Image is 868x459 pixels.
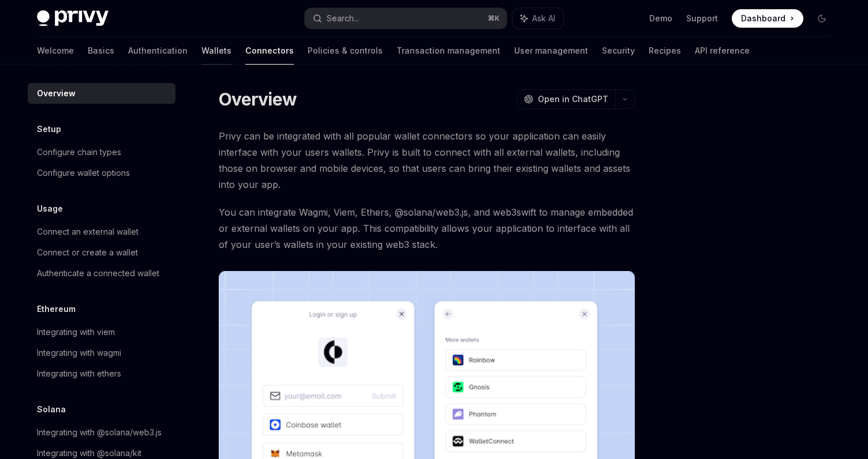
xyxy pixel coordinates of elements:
a: Configure wallet options [28,163,175,183]
a: Recipes [649,37,681,65]
button: Search...⌘K [305,8,507,29]
img: dark logo [37,10,108,27]
a: Transaction management [396,37,500,65]
a: Integrating with wagmi [28,343,175,363]
div: Overview [37,86,76,100]
span: Open in ChatGPT [538,93,608,105]
a: Authenticate a connected wallet [28,263,175,284]
a: Policies & controls [308,37,383,65]
a: Configure chain types [28,142,175,163]
a: Integrating with viem [28,322,175,343]
div: Integrating with viem [37,325,115,339]
button: Ask AI [512,8,563,29]
button: Open in ChatGPT [517,89,615,109]
span: Dashboard [741,13,785,24]
a: API reference [695,37,750,65]
a: Dashboard [732,9,803,28]
div: Search... [327,12,359,25]
div: Connect or create a wallet [37,246,138,259]
span: You can integrate Wagmi, Viem, Ethers, @solana/web3.js, and web3swift to manage embedded or exter... [219,204,635,253]
a: Basics [88,37,114,65]
a: Support [686,13,718,24]
h1: Overview [219,89,297,110]
a: Welcome [37,37,74,65]
a: Wallets [201,37,231,65]
a: Integrating with @solana/web3.js [28,422,175,443]
a: Authentication [128,37,188,65]
div: Integrating with wagmi [37,346,121,360]
div: Integrating with ethers [37,367,121,381]
h5: Setup [37,122,61,136]
h5: Ethereum [37,302,76,316]
div: Authenticate a connected wallet [37,266,159,280]
a: Security [602,37,635,65]
div: Connect an external wallet [37,225,139,239]
a: Connect an external wallet [28,221,175,242]
span: ⌘ K [488,14,500,23]
a: Demo [649,13,672,24]
h5: Usage [37,202,63,216]
a: Connectors [245,37,294,65]
a: User management [514,37,588,65]
span: Ask AI [532,13,555,24]
h5: Solana [37,402,66,416]
div: Configure chain types [37,145,121,159]
button: Toggle dark mode [813,9,831,28]
a: Overview [28,83,175,104]
a: Connect or create a wallet [28,242,175,263]
span: Privy can be integrated with all popular wallet connectors so your application can easily interfa... [219,128,635,193]
a: Integrating with ethers [28,363,175,384]
div: Integrating with @solana/web3.js [37,426,162,439]
div: Configure wallet options [37,166,130,180]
